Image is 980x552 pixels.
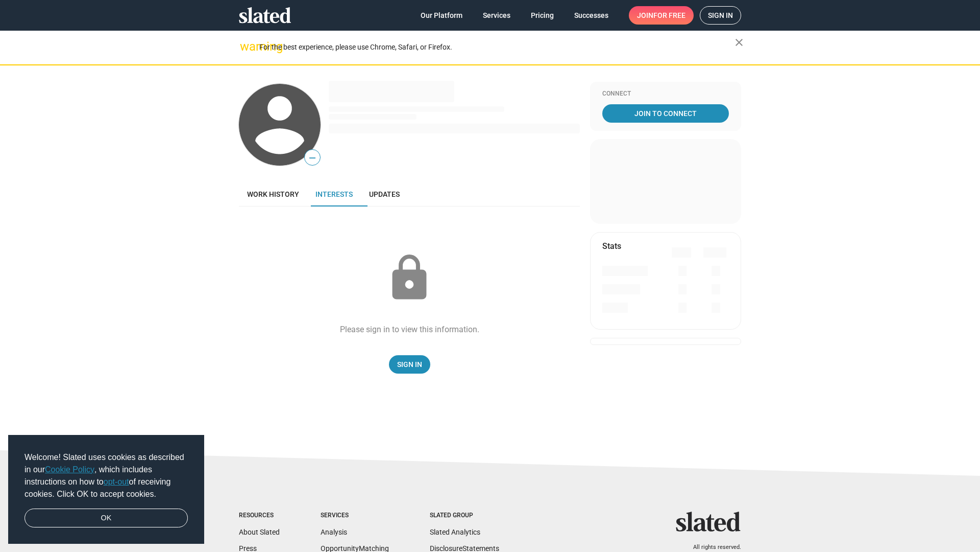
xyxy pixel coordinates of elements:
a: Join To Connect [602,104,729,123]
a: Our Platform [412,6,471,25]
a: Slated Analytics [430,528,480,536]
span: Join To Connect [604,104,727,123]
div: Slated Group [430,512,499,520]
span: Join [637,6,685,25]
span: Our Platform [421,6,462,25]
span: Sign In [397,355,422,374]
div: Please sign in to view this information. [340,324,479,335]
span: Sign in [708,7,733,24]
div: Connect [602,90,729,98]
div: cookieconsent [8,435,204,544]
a: opt-out [104,477,129,486]
span: Services [483,6,510,25]
a: Interests [307,182,361,206]
mat-icon: warning [240,40,252,53]
span: Updates [369,190,400,198]
mat-card-title: Stats [602,241,621,251]
span: Pricing [531,6,554,25]
a: Joinfor free [629,6,694,25]
a: Cookie Policy [45,465,94,474]
a: Successes [566,6,617,25]
span: Successes [574,6,608,25]
a: Sign In [389,355,430,374]
mat-icon: close [733,36,745,49]
a: Analysis [321,528,347,536]
a: Pricing [523,6,562,25]
a: dismiss cookie message [24,509,188,528]
a: Work history [239,182,307,206]
a: About Slated [239,528,280,536]
mat-icon: lock [384,252,435,304]
div: Services [321,512,389,520]
span: for free [653,6,685,25]
span: Interests [315,190,353,198]
div: Resources [239,512,280,520]
a: Sign in [700,6,741,25]
span: — [305,151,320,165]
span: Welcome! Slated uses cookies as described in our , which includes instructions on how to of recei... [24,451,188,500]
div: For the best experience, please use Chrome, Safari, or Firefox. [259,40,735,54]
a: Services [475,6,519,25]
span: Work history [247,190,299,198]
a: Updates [361,182,408,206]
